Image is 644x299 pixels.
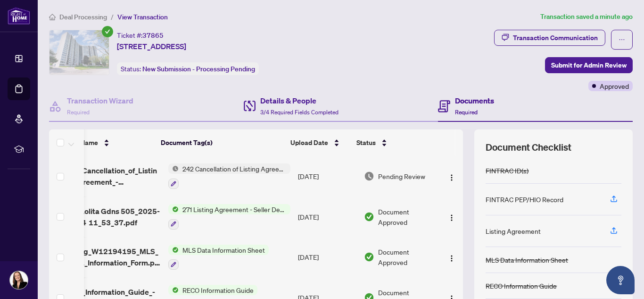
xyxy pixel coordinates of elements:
[65,205,161,228] span: 530 Lolita Gdns 505_2025-06-24 11_53_37.pdf
[179,285,257,295] span: RECO Information Guide
[67,95,133,106] h4: Transaction Wizard
[356,137,376,148] span: Status
[111,11,114,22] li: /
[619,36,625,43] span: ellipsis
[294,156,360,196] td: [DATE]
[448,174,455,181] img: Logo
[455,109,478,116] span: Required
[448,214,455,222] img: Logo
[168,245,179,255] img: Status Icon
[117,62,259,75] div: Status:
[10,271,28,289] img: Profile Icon
[168,245,269,270] button: Status IconMLS Data Information Sheet
[117,30,164,41] div: Ticket #:
[168,163,290,189] button: Status Icon242 Cancellation of Listing Agreement - Authority to Offer for Sale
[179,204,290,214] span: 271 Listing Agreement - Seller Designated Representation Agreement Authority to Offer for Sale
[513,30,598,45] div: Transaction Communication
[142,31,164,40] span: 37865
[260,95,339,106] h4: Details & People
[486,255,568,265] div: MLS Data Information Sheet
[545,57,633,73] button: Submit for Admin Review
[65,165,161,188] span: 242_Cancellation_of_Listing_Agreement_-_Authority_to_Offer_for_Sale_-_PropTx-[PERSON_NAME].pdf
[486,165,528,176] div: FINTRAC ID(s)
[353,129,433,156] th: Status
[364,252,374,262] img: Document Status
[290,137,328,148] span: Upload Date
[606,266,635,294] button: Open asap
[117,13,168,21] span: View Transaction
[168,163,179,174] img: Status Icon
[486,281,557,291] div: RECO Information Guide
[540,11,633,22] article: Transaction saved a minute ago
[157,129,287,156] th: Document Tag(s)
[50,30,109,75] img: IMG-W12194195_1.jpg
[53,129,157,156] th: (8) File Name
[551,58,627,73] span: Submit for Admin Review
[142,65,255,73] span: New Submission - Processing Pending
[168,204,290,230] button: Status Icon271 Listing Agreement - Seller Designated Representation Agreement Authority to Offer ...
[179,245,269,255] span: MLS Data Information Sheet
[65,246,161,268] span: Listing_W12194195_MLS__Data_Information_Form.pdf
[494,30,605,46] button: Transaction Communication
[168,285,179,295] img: Status Icon
[444,249,459,265] button: Logo
[378,171,425,181] span: Pending Review
[287,129,353,156] th: Upload Date
[364,171,374,181] img: Document Status
[444,209,459,224] button: Logo
[486,141,571,154] span: Document Checklist
[444,169,459,184] button: Logo
[448,255,455,262] img: Logo
[486,226,541,236] div: Listing Agreement
[486,194,563,205] div: FINTRAC PEP/HIO Record
[67,109,90,116] span: Required
[117,41,186,52] span: [STREET_ADDRESS]
[455,95,494,106] h4: Documents
[378,206,437,227] span: Document Approved
[8,7,30,25] img: logo
[294,196,360,237] td: [DATE]
[600,81,629,91] span: Approved
[168,204,179,214] img: Status Icon
[260,109,339,116] span: 3/4 Required Fields Completed
[378,247,437,267] span: Document Approved
[49,14,56,20] span: home
[364,212,374,222] img: Document Status
[102,26,113,37] span: check-circle
[179,163,290,174] span: 242 Cancellation of Listing Agreement - Authority to Offer for Sale
[294,237,360,278] td: [DATE]
[59,13,107,21] span: Deal Processing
